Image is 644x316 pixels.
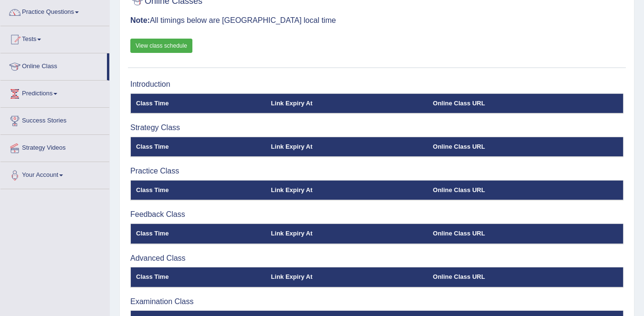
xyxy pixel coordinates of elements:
h3: Strategy Class [130,123,623,132]
th: Online Class URL [428,224,623,244]
a: Your Account [0,162,109,186]
th: Link Expiry At [266,267,428,287]
th: Online Class URL [428,267,623,287]
a: Online Class [0,53,107,77]
h3: All timings below are [GEOGRAPHIC_DATA] local time [130,16,623,25]
th: Online Class URL [428,180,623,200]
h3: Introduction [130,80,623,89]
h3: Feedback Class [130,210,623,219]
h3: Practice Class [130,167,623,175]
th: Online Class URL [428,93,623,113]
th: Link Expiry At [266,224,428,244]
a: Strategy Videos [0,135,109,159]
h3: Advanced Class [130,254,623,263]
th: Link Expiry At [266,93,428,113]
th: Class Time [131,267,266,287]
a: Tests [0,26,109,50]
th: Class Time [131,93,266,113]
th: Class Time [131,180,266,200]
a: View class schedule [130,39,192,53]
a: Success Stories [0,108,109,132]
th: Link Expiry At [266,137,428,157]
th: Link Expiry At [266,180,428,200]
th: Class Time [131,224,266,244]
th: Online Class URL [428,137,623,157]
th: Class Time [131,137,266,157]
b: Note: [130,16,150,24]
h3: Examination Class [130,297,623,306]
a: Predictions [0,81,109,104]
